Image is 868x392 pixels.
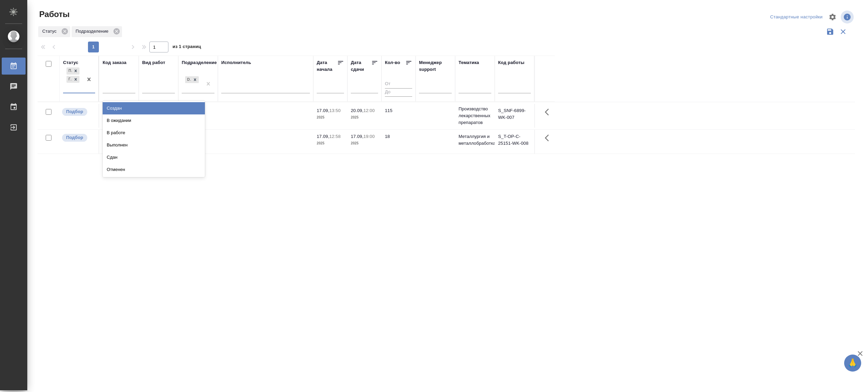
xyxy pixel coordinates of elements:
[66,67,72,75] div: Подбор
[329,134,341,139] p: 12:58
[61,133,95,142] div: Можно подбирать исполнителей
[351,140,378,147] p: 2025
[351,108,363,113] p: 20.09,
[847,356,858,370] span: 🙏
[459,133,491,147] p: Металлургия и металлобработка
[103,102,205,114] div: Создан
[173,43,201,52] span: из 1 страниц
[381,130,416,154] td: 18
[824,9,841,25] span: Настроить таблицу
[317,108,329,113] p: 17.09,
[63,59,78,66] div: Статус
[541,130,557,146] button: Здесь прячутся важные кнопки
[66,75,80,84] div: Подбор, Готов к работе
[844,355,861,372] button: 🙏
[103,114,205,127] div: В ожидании
[363,108,375,113] p: 12:00
[351,114,378,121] p: 2025
[351,134,363,139] p: 17.09,
[103,163,205,176] div: Отменен
[419,59,452,73] div: Менеджер support
[66,108,83,115] p: Подбор
[824,25,837,38] button: Сохранить фильтры
[837,25,850,38] button: Сбросить фильтры
[841,11,855,23] span: Посмотреть информацию
[381,104,416,128] td: 115
[385,80,412,88] input: От
[363,134,375,139] p: 19:00
[317,114,344,121] p: 2025
[72,26,122,37] div: Подразделение
[66,134,83,141] p: Подбор
[103,59,126,66] div: Код заказа
[42,28,59,35] p: Статус
[76,28,111,35] p: Подразделение
[221,59,251,66] div: Исполнитель
[142,59,165,66] div: Вид работ
[351,59,371,73] div: Дата сдачи
[317,140,344,147] p: 2025
[61,107,95,116] div: Можно подбирать исполнителей
[385,88,412,97] input: До
[103,127,205,139] div: В работе
[103,151,205,163] div: Сдан
[459,59,479,66] div: Тематика
[66,76,72,83] div: Готов к работе
[459,106,491,126] p: Производство лекарственных препаратов
[317,134,329,139] p: 17.09,
[541,104,557,120] button: Здесь прячутся важные кнопки
[182,59,217,66] div: Подразделение
[498,59,524,66] div: Код работы
[495,130,534,154] td: S_T-OP-C-25151-WK-008
[184,76,199,84] div: DTPlight
[38,9,70,20] span: Работы
[495,104,534,128] td: S_SNF-6899-WK-007
[103,139,205,151] div: Выполнен
[768,12,824,22] div: split button
[38,26,70,37] div: Статус
[317,59,337,73] div: Дата начала
[185,76,191,83] div: DTPlight
[385,59,400,66] div: Кол-во
[329,108,341,113] p: 13:50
